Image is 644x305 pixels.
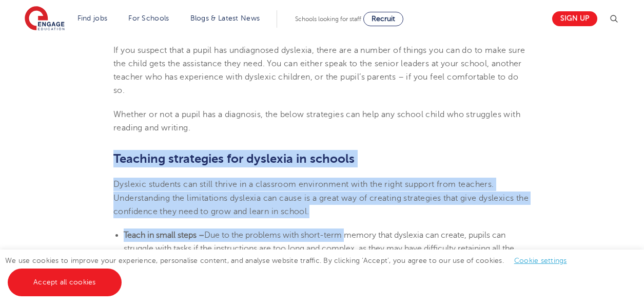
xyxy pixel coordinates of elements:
a: Recruit [363,12,403,26]
span: Dyslexic students can still thrive in a classroom environment with the right support from teacher... [113,180,529,216]
span: Due to the problems with short-term memory that dyslexia can create, pupils can struggle with tas... [124,231,525,280]
span: Schools looking for staff [295,15,361,23]
img: Engage Education [25,6,65,32]
span: Whether or not a pupil has a diagnosis, the below strategies can help any school child who strugg... [113,110,520,132]
a: Cookie settings [514,257,567,264]
b: Teaching strategies for dyslexia in schools [113,151,355,166]
a: Accept all cookies [8,269,122,296]
a: Find jobs [77,14,108,22]
a: Sign up [552,11,597,26]
b: Teach in small steps – [124,231,204,240]
span: Recruit [372,15,395,23]
span: We use cookies to improve your experience, personalise content, and analyse website traffic. By c... [5,257,577,286]
a: Blogs & Latest News [190,14,260,22]
span: If you suspect that a pupil has undiagnosed dyslexia, there are a number of things you can do to ... [113,46,525,96]
a: For Schools [128,14,169,22]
